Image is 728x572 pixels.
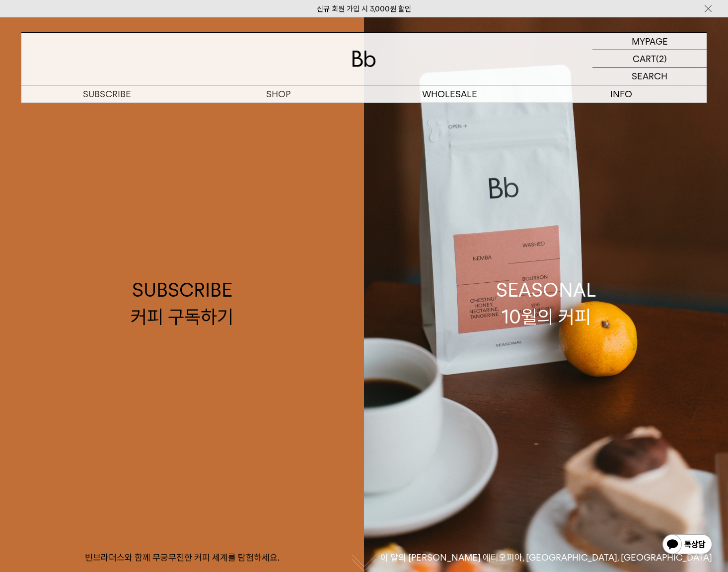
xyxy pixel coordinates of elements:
p: SEARCH [632,67,667,85]
img: 로고 [352,51,376,67]
p: (2) [656,50,667,67]
p: CART [633,50,656,67]
a: CART (2) [592,50,707,67]
div: SUBSCRIBE 커피 구독하기 [131,277,233,329]
p: WHOLESALE [364,85,535,103]
a: 신규 회원 가입 시 3,000원 할인 [317,4,411,13]
img: 카카오톡 채널 1:1 채팅 버튼 [661,533,713,557]
a: SHOP [193,85,364,103]
a: MYPAGE [592,33,707,50]
p: MYPAGE [632,33,668,50]
p: 이 달의 [PERSON_NAME] 에티오피아, [GEOGRAPHIC_DATA], [GEOGRAPHIC_DATA] [364,552,728,564]
p: INFO [535,85,707,103]
a: SUBSCRIBE [21,85,193,103]
div: SEASONAL 10월의 커피 [496,277,596,329]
